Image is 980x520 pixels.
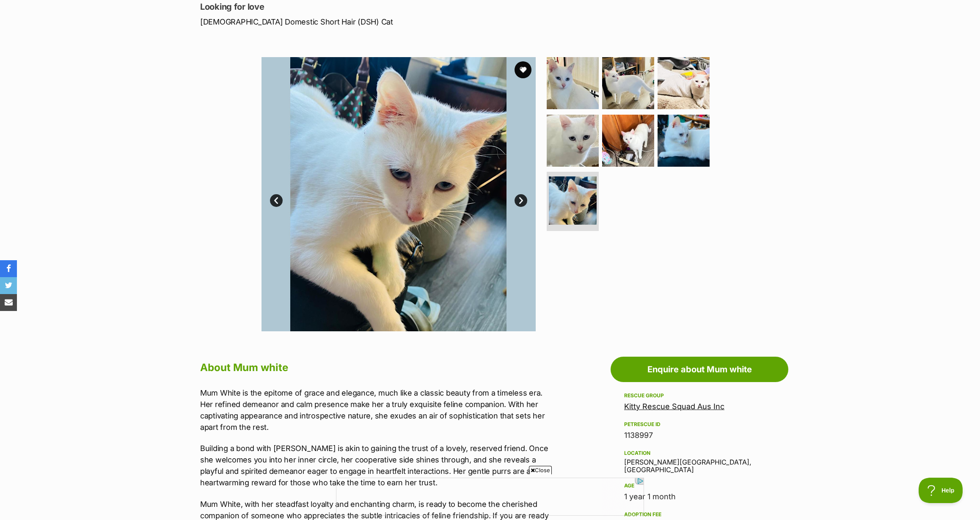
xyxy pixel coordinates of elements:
[602,115,654,167] img: Photo of Mum White
[270,194,283,207] a: Prev
[624,421,775,428] div: PetRescue ID
[547,57,599,109] img: Photo of Mum White
[658,115,710,167] img: Photo of Mum White
[624,448,775,474] div: [PERSON_NAME][GEOGRAPHIC_DATA], [GEOGRAPHIC_DATA]
[200,16,558,28] p: [DEMOGRAPHIC_DATA] Domestic Short Hair (DSH) Cat
[624,511,775,518] div: Adoption fee
[624,491,775,503] div: 1 year 1 month
[200,358,550,377] h2: About Mum white
[529,466,552,474] span: Close
[515,194,527,207] a: Next
[547,115,599,167] img: Photo of Mum White
[602,57,654,109] img: Photo of Mum White
[200,443,550,488] p: Building a bond with [PERSON_NAME] is akin to gaining the trust of a lovely, reserved friend. Onc...
[262,57,536,331] img: Photo of Mum White
[624,402,724,411] a: Kitty Rescue Squad Aus Inc
[611,357,788,382] a: Enquire about Mum white
[200,387,550,433] p: Mum White is the epitome of grace and elegance, much like a classic beauty from a timeless era. H...
[515,61,531,78] button: favourite
[549,176,597,224] img: Photo of Mum White
[624,392,775,399] div: Rescue group
[624,450,775,457] div: Location
[336,478,644,516] iframe: Advertisement
[919,478,963,503] iframe: Help Scout Beacon - Open
[200,1,558,13] p: Looking for love
[658,57,710,109] img: Photo of Mum White
[624,482,775,489] div: Age
[624,429,775,441] div: 1138997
